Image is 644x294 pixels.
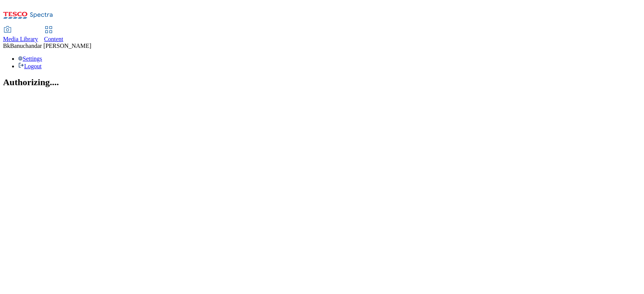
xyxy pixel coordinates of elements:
a: Media Library [3,27,38,43]
span: Bk [3,43,10,49]
h2: Authorizing.... [3,77,641,87]
a: Logout [18,63,41,69]
a: Settings [18,55,42,62]
a: Content [44,27,63,43]
span: Media Library [3,36,38,42]
span: Content [44,36,63,42]
span: Banuchandar [PERSON_NAME] [10,43,92,49]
